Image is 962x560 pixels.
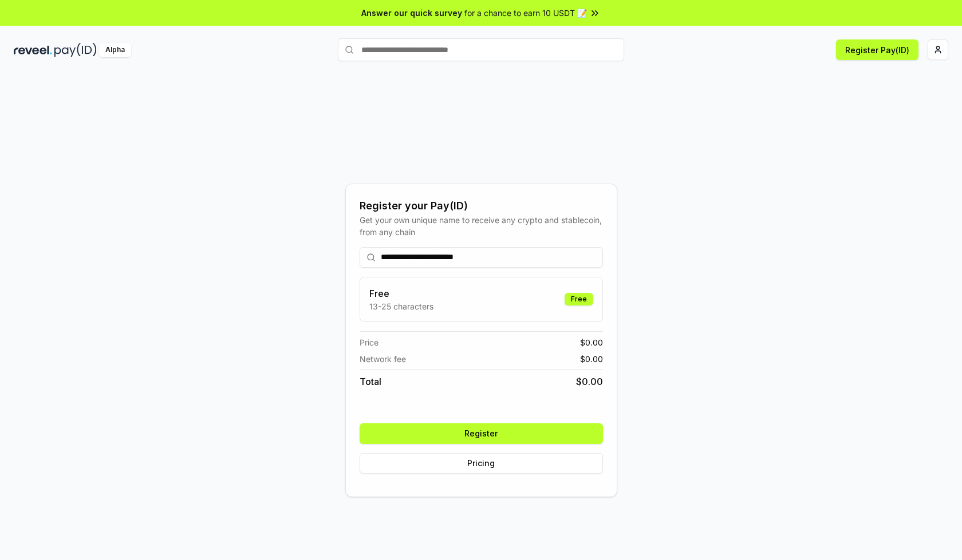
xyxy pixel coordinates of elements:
span: $ 0.00 [576,375,603,388]
span: for a chance to earn 10 USDT 📝 [464,7,587,19]
span: Total [360,375,381,388]
img: pay_id [54,43,97,57]
span: $ 0.00 [580,353,603,365]
div: Get your own unique name to receive any crypto and stablecoin, from any chain [360,214,603,238]
button: Pricing [360,453,603,474]
h3: Free [369,287,433,300]
span: Answer our quick survey [361,7,462,19]
div: Register your Pay(ID) [360,198,603,214]
button: Register [360,423,603,444]
p: 13-25 characters [369,300,433,312]
div: Free [565,293,593,305]
button: Register Pay(ID) [836,39,918,60]
img: reveel_dark [14,43,52,57]
div: Alpha [99,43,131,57]
span: $ 0.00 [580,336,603,348]
span: Network fee [360,353,406,365]
span: Price [360,336,379,348]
